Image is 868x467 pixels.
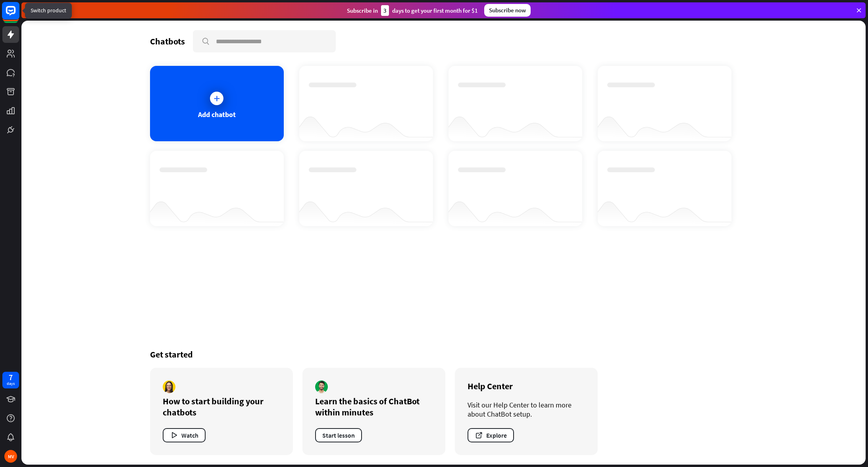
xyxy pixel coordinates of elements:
[381,5,389,16] div: 3
[150,349,737,360] div: Get started
[315,428,362,442] button: Start lesson
[468,400,585,419] div: Visit our Help Center to learn more about ChatBot setup.
[150,36,185,47] div: Chatbots
[198,110,236,119] div: Add chatbot
[315,396,433,418] div: Learn the basics of ChatBot within minutes
[163,428,206,442] button: Watch
[484,4,531,17] div: Subscribe now
[6,3,30,27] button: Open LiveChat chat widget
[468,381,585,392] div: Help Center
[4,450,17,463] div: MV
[315,381,328,393] img: author
[7,381,15,386] div: days
[163,396,280,418] div: How to start building your chatbots
[163,381,175,393] img: author
[2,372,19,388] a: 7 days
[9,374,13,381] div: 7
[347,5,478,16] div: Subscribe in days to get your first month for $1
[468,428,514,442] button: Explore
